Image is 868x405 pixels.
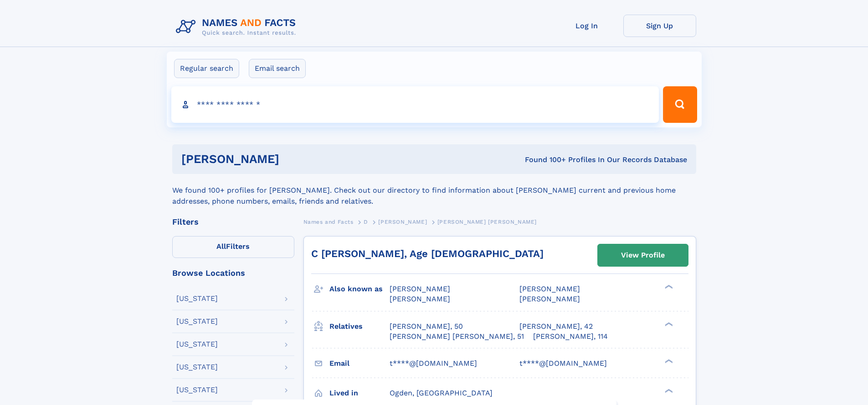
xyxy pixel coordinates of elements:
[176,318,218,325] div: [US_STATE]
[533,331,608,342] a: [PERSON_NAME], 114
[329,319,390,334] h3: Relatives
[390,284,450,293] span: [PERSON_NAME]
[364,219,368,225] span: D
[663,284,673,290] div: ❯
[176,341,218,348] div: [US_STATE]
[176,386,218,394] div: [US_STATE]
[172,218,294,226] div: Filters
[663,358,673,364] div: ❯
[172,174,696,207] div: We found 100+ profiles for [PERSON_NAME]. Check out our directory to find information about [PERS...
[311,248,544,259] a: C [PERSON_NAME], Age [DEMOGRAPHIC_DATA]
[329,385,390,401] h3: Lived in
[550,15,623,37] a: Log In
[390,295,450,303] span: [PERSON_NAME]
[437,219,537,225] span: [PERSON_NAME] [PERSON_NAME]
[623,15,696,37] a: Sign Up
[621,245,665,266] div: View Profile
[402,155,687,165] div: Found 100+ Profiles In Our Records Database
[181,153,402,165] h1: [PERSON_NAME]
[519,321,593,331] a: [PERSON_NAME], 42
[172,236,294,258] label: Filters
[390,389,493,397] span: Ogden, [GEOGRAPHIC_DATA]
[172,15,303,39] img: Logo Names and Facts
[303,216,354,227] a: Names and Facts
[174,59,239,78] label: Regular search
[176,295,218,302] div: [US_STATE]
[663,86,697,123] button: Search Button
[390,331,524,342] a: [PERSON_NAME] [PERSON_NAME], 51
[329,356,390,371] h3: Email
[378,219,427,225] span: [PERSON_NAME]
[364,216,368,227] a: D
[176,363,218,371] div: [US_STATE]
[598,244,688,266] a: View Profile
[519,295,580,303] span: [PERSON_NAME]
[378,216,427,227] a: [PERSON_NAME]
[663,388,673,394] div: ❯
[172,269,294,277] div: Browse Locations
[390,321,463,331] a: [PERSON_NAME], 50
[216,242,226,251] span: All
[519,284,580,293] span: [PERSON_NAME]
[329,281,390,297] h3: Also known as
[171,86,659,123] input: search input
[249,59,306,78] label: Email search
[663,321,673,327] div: ❯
